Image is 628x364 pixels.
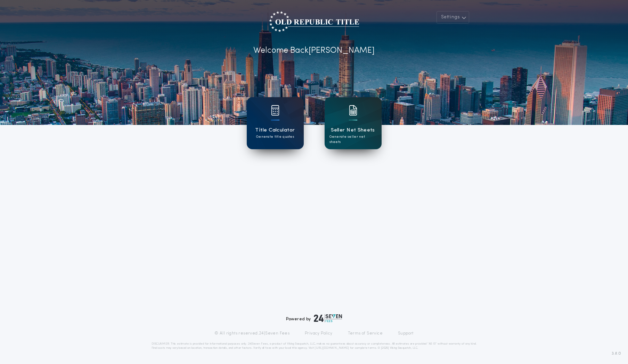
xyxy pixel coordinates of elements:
[398,331,414,336] a: Support
[348,331,383,336] a: Terms of Service
[152,342,477,350] p: DISCLAIMER: This estimate is provided for informational purposes only. 24|Seven Fees, a product o...
[314,314,342,322] img: logo
[349,105,357,116] img: card icon
[612,350,621,357] span: 3.8.0
[437,11,469,24] button: Settings
[305,331,333,336] a: Privacy Policy
[329,134,377,145] p: Generate seller net sheets
[255,126,295,134] h1: Title Calculator
[271,105,279,116] img: card icon
[269,11,359,32] img: account-logo
[325,97,382,149] a: card iconSeller Net SheetsGenerate seller net sheets
[315,347,349,349] a: [URL][DOMAIN_NAME]
[247,97,304,149] a: card iconTitle CalculatorGenerate title quotes
[256,134,294,139] p: Generate title quotes
[331,126,375,134] h1: Seller Net Sheets
[286,314,342,322] div: Powered by
[253,44,375,57] p: Welcome Back [PERSON_NAME]
[214,331,289,336] p: © All rights reserved. 24|Seven Fees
